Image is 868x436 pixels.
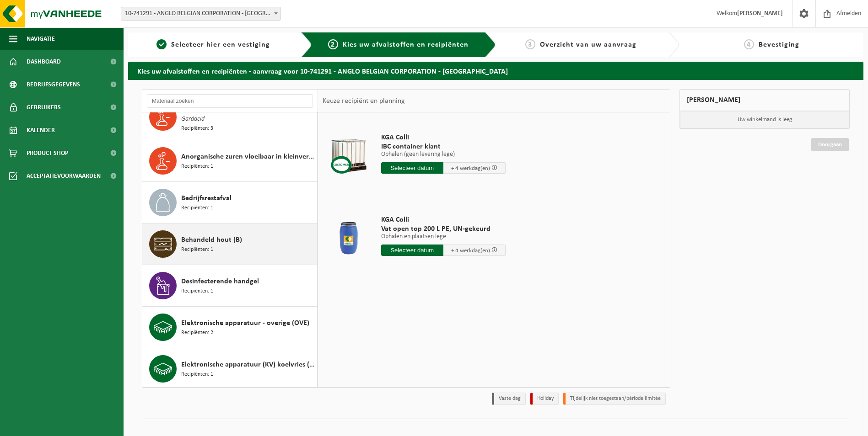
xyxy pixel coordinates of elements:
[27,27,55,50] span: Navigatie
[121,7,281,21] span: 10-741291 - ANGLO BELGIAN CORPORATION - GENT
[381,162,443,174] input: Selecteer datum
[27,119,55,142] span: Kalender
[381,215,506,224] span: KGA Colli
[181,370,213,379] span: Recipiënten: 1
[381,142,506,151] span: IBC container klant
[737,10,783,17] strong: [PERSON_NAME]
[381,133,506,142] span: KGA Colli
[133,39,294,50] a: 1Selecteer hier een vestiging
[181,114,205,124] span: Gardacid
[181,151,315,162] span: Anorganische zuren vloeibaar in kleinverpakking
[181,245,213,254] span: Recipiënten: 1
[27,142,68,165] span: Product Shop
[530,393,559,405] li: Holiday
[744,39,754,49] span: 4
[128,62,863,80] h2: Kies uw afvalstoffen en recipiënten - aanvraag voor 10-741291 - ANGLO BELGIAN CORPORATION - [GEOG...
[147,94,313,108] input: Materiaal zoeken
[811,138,849,151] a: Doorgaan
[451,165,490,171] span: + 4 werkdag(en)
[381,245,443,256] input: Selecteer datum
[181,234,242,245] span: Behandeld hout (B)
[181,204,213,213] span: Recipiënten: 1
[381,234,506,240] p: Ophalen en plaatsen lege
[181,193,232,204] span: Bedrijfsrestafval
[381,224,506,234] span: Vat open top 200 L PE, UN-gekeurd
[181,276,259,287] span: Desinfecterende handgel
[680,111,849,128] p: Uw winkelmand is leeg
[27,165,101,187] span: Acceptatievoorwaarden
[121,7,280,20] span: 10-741291 - ANGLO BELGIAN CORPORATION - GENT
[181,162,213,171] span: Recipiënten: 1
[181,359,315,370] span: Elektronische apparatuur (KV) koelvries (huishoudelijk)
[181,124,213,133] span: Recipiënten: 3
[171,41,270,48] span: Selecteer hier een vestiging
[142,307,318,348] button: Elektronische apparatuur - overige (OVE) Recipiënten: 2
[27,50,61,73] span: Dashboard
[156,39,167,49] span: 1
[27,96,61,119] span: Gebruikers
[142,96,318,140] button: Anorganische zuren vloeibaar in IBC Gardacid Recipiënten: 3
[142,265,318,307] button: Desinfecterende handgel Recipiënten: 1
[27,73,80,96] span: Bedrijfsgegevens
[318,90,410,112] div: Keuze recipiënt en planning
[181,318,309,329] span: Elektronische apparatuur - overige (OVE)
[142,223,318,265] button: Behandeld hout (B) Recipiënten: 1
[181,287,213,296] span: Recipiënten: 1
[563,393,666,405] li: Tijdelijk niet toegestaan/période limitée
[525,39,535,49] span: 3
[492,393,526,405] li: Vaste dag
[328,39,338,49] span: 2
[451,248,490,254] span: + 4 werkdag(en)
[679,89,850,111] div: [PERSON_NAME]
[343,41,469,48] span: Kies uw afvalstoffen en recipiënten
[142,348,318,390] button: Elektronische apparatuur (KV) koelvries (huishoudelijk) Recipiënten: 1
[540,41,636,48] span: Overzicht van uw aanvraag
[142,140,318,182] button: Anorganische zuren vloeibaar in kleinverpakking Recipiënten: 1
[181,329,213,337] span: Recipiënten: 2
[759,41,799,48] span: Bevestiging
[142,182,318,223] button: Bedrijfsrestafval Recipiënten: 1
[381,151,506,158] p: Ophalen (geen levering lege)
